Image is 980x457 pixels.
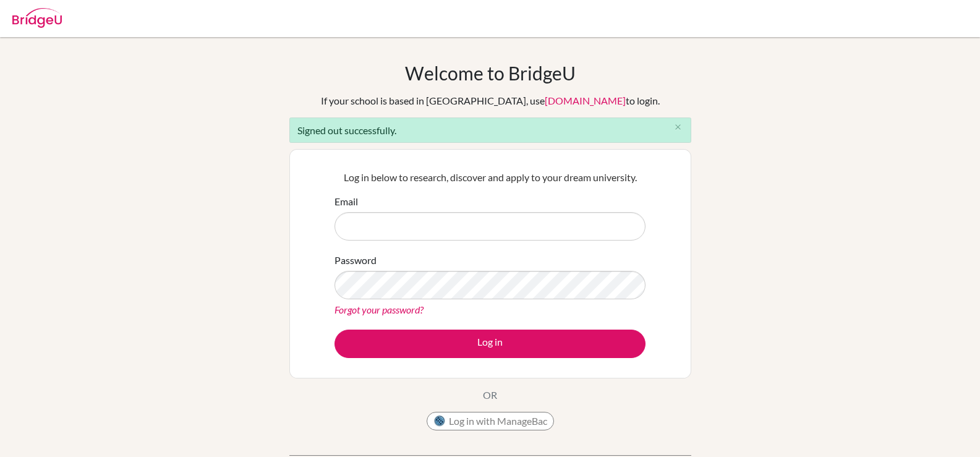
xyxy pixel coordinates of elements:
[12,8,62,28] img: Bridge-U
[334,330,646,358] button: Log in
[666,118,691,137] button: Close
[334,304,424,315] a: Forgot your password?
[334,194,358,209] label: Email
[427,412,554,430] button: Log in with ManageBac
[334,170,646,185] p: Log in below to research, discover and apply to your dream university.
[405,62,576,84] h1: Welcome to BridgeU
[483,388,497,403] p: OR
[673,122,683,132] i: close
[334,253,377,268] label: Password
[545,95,626,106] a: [DOMAIN_NAME]
[321,93,660,108] div: If your school is based in [GEOGRAPHIC_DATA], use to login.
[289,117,691,143] div: Signed out successfully.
